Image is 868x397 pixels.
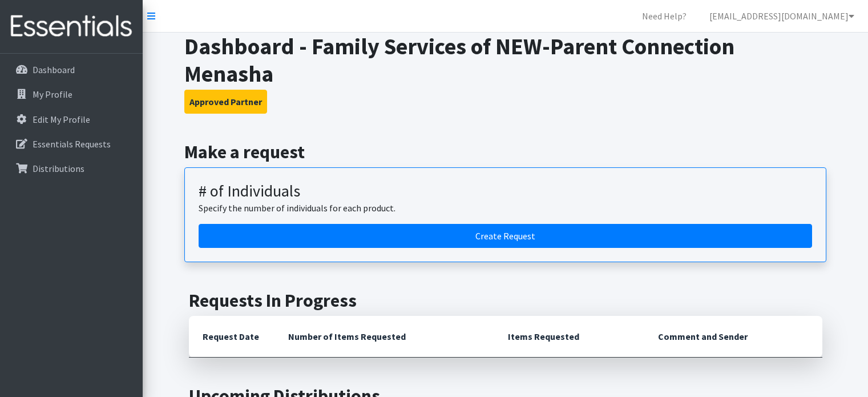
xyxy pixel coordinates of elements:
th: Request Date [189,316,274,358]
a: Edit My Profile [5,108,138,131]
th: Comment and Sender [644,316,822,358]
img: HumanEssentials [5,7,138,46]
a: Need Help? [633,5,696,27]
th: Items Requested [494,316,644,358]
a: Essentials Requests [5,133,138,155]
p: Essentials Requests [33,138,111,150]
h2: Make a request [184,141,826,163]
h3: # of Individuals [199,182,812,201]
h1: Dashboard - Family Services of NEW-Parent Connection Menasha [184,33,826,87]
p: Specify the number of individuals for each product. [199,201,812,215]
a: Create a request by number of individuals [199,224,812,248]
th: Number of Items Requested [274,316,495,358]
a: My Profile [5,83,138,106]
a: Distributions [5,157,138,180]
a: Dashboard [5,58,138,81]
p: Distributions [33,163,84,174]
p: My Profile [33,89,72,100]
p: Dashboard [33,64,75,75]
button: Approved Partner [184,90,267,114]
h2: Requests In Progress [189,290,822,311]
a: [EMAIL_ADDRESS][DOMAIN_NAME] [700,5,863,27]
p: Edit My Profile [33,114,90,125]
